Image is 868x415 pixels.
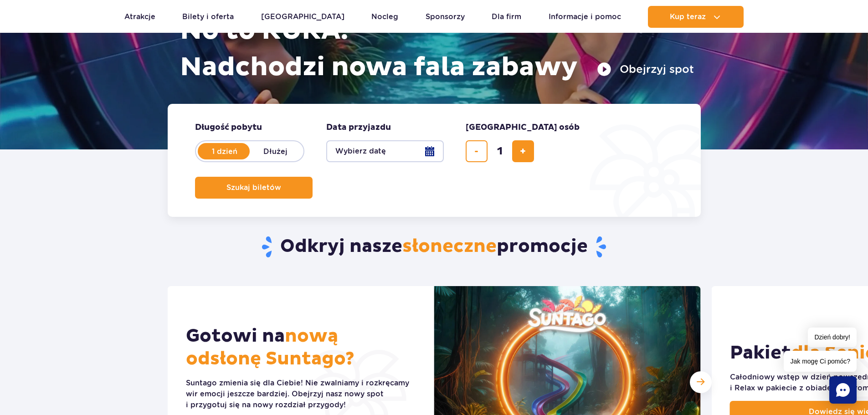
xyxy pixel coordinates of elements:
[180,13,694,86] h1: No to RURA! Nadchodzi nowa fala zabawy
[829,376,857,404] div: Chat
[808,328,857,347] span: Dzień dobry!
[261,6,344,28] a: [GEOGRAPHIC_DATA]
[784,351,857,372] span: Jak mogę Ci pomóc?
[199,142,251,161] label: 1 dzień
[371,6,398,28] a: Nocleg
[124,6,155,28] a: Atrakcje
[195,122,262,133] span: Długość pobytu
[250,142,302,161] label: Dłużej
[402,235,497,258] span: słoneczne
[226,184,281,192] span: Szukaj biletów
[195,177,313,199] button: Szukaj biletów
[326,140,444,162] button: Wybierz datę
[670,13,706,21] span: Kup teraz
[690,371,712,393] div: Następny slajd
[466,140,488,162] button: usuń bilet
[186,378,416,410] div: Suntago zmienia się dla Ciebie! Nie zwalniamy i rozkręcamy wir emocji jeszcze bardziej. Obejrzyj ...
[186,325,416,370] h2: Gotowi na
[326,122,391,133] span: Data przyjazdu
[466,122,580,133] span: [GEOGRAPHIC_DATA] osób
[492,6,521,28] a: Dla firm
[186,325,354,370] span: nową odsłonę Suntago?
[167,235,701,259] h2: Odkryj nasze promocje
[426,6,465,28] a: Sponsorzy
[597,62,694,77] button: Obejrzyj spot
[549,6,621,28] a: Informacje i pomoc
[182,6,234,28] a: Bilety i oferta
[512,140,534,162] button: dodaj bilet
[648,6,744,28] button: Kup teraz
[489,140,511,162] input: liczba biletów
[168,104,701,217] form: Planowanie wizyty w Park of Poland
